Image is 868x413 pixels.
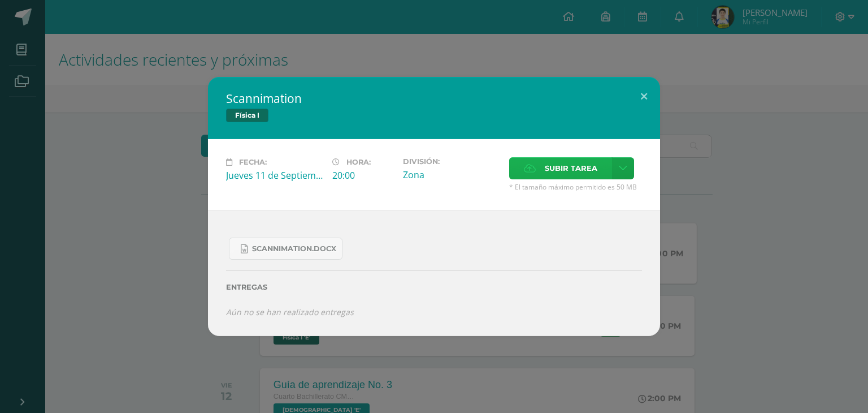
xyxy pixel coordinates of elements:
[226,283,642,291] label: Entregas
[545,158,597,179] span: Subir tarea
[226,307,354,317] i: Aún no se han realizado entregas
[226,91,642,106] h2: Scannimation
[226,109,268,122] span: Física I
[346,158,371,166] span: Hora:
[229,238,342,260] a: Scannimation.docx
[509,182,642,192] span: * El tamaño máximo permitido es 50 MB
[332,169,394,182] div: 20:00
[628,77,660,115] button: Close (Esc)
[226,169,323,182] div: Jueves 11 de Septiembre
[252,244,336,253] span: Scannimation.docx
[239,158,267,166] span: Fecha:
[403,157,500,166] label: División:
[403,169,500,181] div: Zona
